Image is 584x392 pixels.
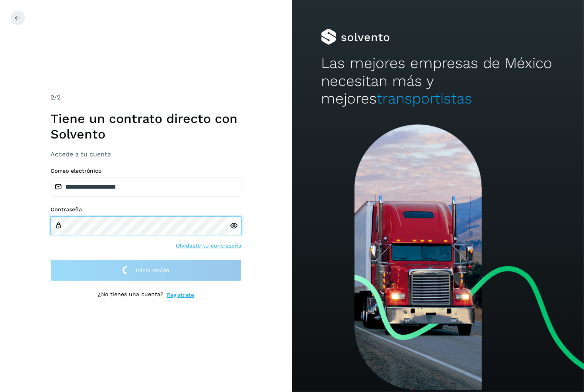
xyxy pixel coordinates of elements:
a: Olvidaste tu contraseña [176,242,241,250]
button: Inicia sesión [51,259,241,281]
label: Correo electrónico [51,168,241,174]
p: ¿No tienes una cuenta? [98,291,164,299]
span: Inicia sesión [136,267,169,273]
h3: Accede a tu cuenta [51,150,241,158]
span: transportistas [377,90,472,107]
a: Regístrate [167,291,194,299]
h1: Tiene un contrato directo con Solvento [51,111,241,142]
span: 2 [51,94,54,101]
div: /2 [51,93,241,102]
label: Contraseña [51,206,241,213]
h2: Las mejores empresas de México necesitan más y mejores [321,55,555,107]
